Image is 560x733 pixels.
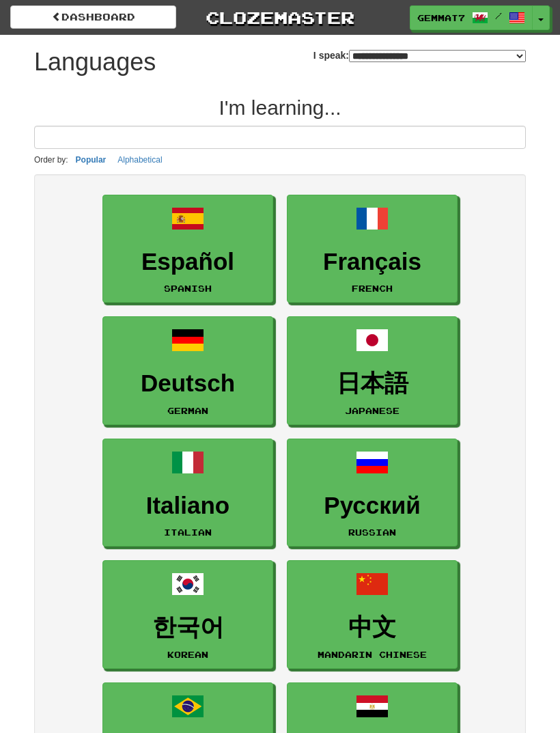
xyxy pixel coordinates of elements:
[102,560,273,669] a: 한국어Korean
[34,96,526,119] h2: I'm learning...
[164,283,212,293] small: Spanish
[110,249,266,275] h3: Español
[34,155,68,165] small: Order by:
[318,650,427,659] small: Mandarin Chinese
[167,650,208,659] small: Korean
[313,49,526,62] label: I speak:
[110,370,266,397] h3: Deutsch
[197,5,363,29] a: Clozemaster
[102,316,273,425] a: DeutschGerman
[495,11,502,20] span: /
[102,195,273,303] a: EspañolSpanish
[113,152,166,167] button: Alphabetical
[345,406,400,415] small: Japanese
[352,283,393,293] small: French
[110,493,266,519] h3: Italiano
[167,406,208,415] small: German
[34,49,156,76] h1: Languages
[287,316,458,425] a: 日本語Japanese
[349,50,526,62] select: I speak:
[110,614,266,641] h3: 한국어
[294,493,450,519] h3: Русский
[417,12,465,24] span: GemmaT7
[410,5,533,30] a: GemmaT7 /
[294,614,450,641] h3: 中文
[164,527,212,537] small: Italian
[287,439,458,547] a: РусскийRussian
[294,249,450,275] h3: Français
[287,195,458,303] a: FrançaisFrench
[10,5,176,29] a: dashboard
[287,560,458,669] a: 中文Mandarin Chinese
[348,527,396,537] small: Russian
[72,152,111,167] button: Popular
[294,370,450,397] h3: 日本語
[102,439,273,547] a: ItalianoItalian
